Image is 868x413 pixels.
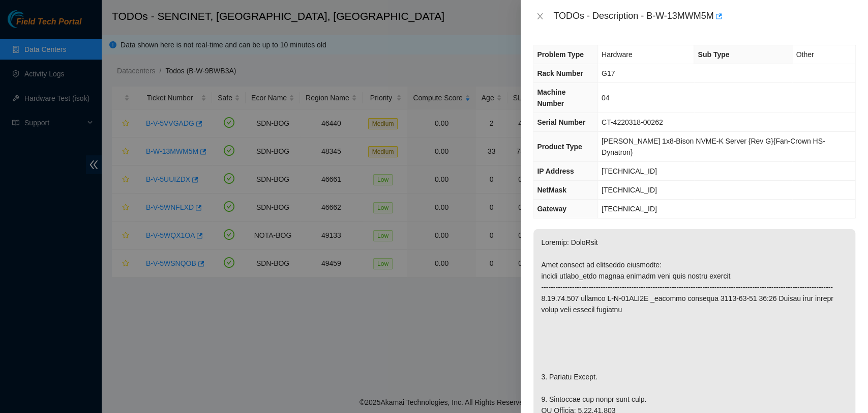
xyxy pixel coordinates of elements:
[536,12,544,20] span: close
[602,69,615,77] span: G17
[533,12,547,21] button: Close
[602,50,633,59] span: Hardware
[553,8,856,24] div: TODOs - Description - B-W-13MWM5M
[602,137,825,156] span: [PERSON_NAME] 1x8-Bison NVME-K Server {Rev G}{Fan-Crown HS-Dynatron}
[602,205,657,213] span: [TECHNICAL_ID]
[537,143,582,151] span: Product Type
[602,167,657,175] span: [TECHNICAL_ID]
[796,50,814,59] span: Other
[537,167,574,175] span: IP Address
[537,205,566,213] span: Gateway
[537,69,583,77] span: Rack Number
[602,118,663,126] span: CT-4220318-00262
[537,186,566,194] span: NetMask
[537,118,585,126] span: Serial Number
[602,186,657,194] span: [TECHNICAL_ID]
[602,94,610,102] span: 04
[537,50,584,59] span: Problem Type
[698,50,729,59] span: Sub Type
[537,88,565,107] span: Machine Number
